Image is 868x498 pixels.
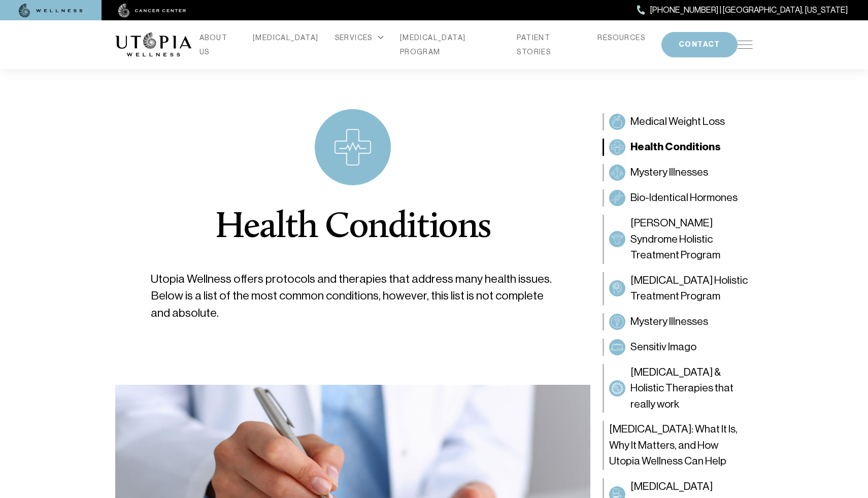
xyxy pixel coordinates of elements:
[603,313,753,330] a: Mystery IllnessesMystery Illnesses
[611,116,623,128] img: Medical Weight Loss
[151,271,555,321] p: Utopia Wellness offers protocols and therapies that address many health issues. Below is a list o...
[611,167,623,179] img: Mystery Illnesses
[118,4,186,18] img: cancer center
[597,30,645,45] a: RESOURCES
[630,364,748,413] span: [MEDICAL_DATA] & Holistic Therapies that really work
[603,215,753,264] a: Sjögren’s Syndrome Holistic Treatment Program[PERSON_NAME] Syndrome Holistic Treatment Program
[603,189,753,207] a: Bio-Identical HormonesBio-Identical Hormones
[603,164,753,181] a: Mystery IllnessesMystery Illnesses
[611,233,623,245] img: Sjögren’s Syndrome Holistic Treatment Program
[611,341,623,353] img: Sensitiv Imago
[603,139,753,156] a: Health ConditionsHealth Conditions
[611,316,623,328] img: Mystery Illnesses
[335,30,384,45] div: SERVICES
[630,190,738,206] span: Bio-Identical Hormones
[650,4,848,17] span: [PHONE_NUMBER] | [GEOGRAPHIC_DATA], [US_STATE]
[603,113,753,130] a: Medical Weight LossMedical Weight Loss
[603,339,753,356] a: Sensitiv ImagoSensitiv Imago
[199,30,237,59] a: ABOUT US
[637,4,848,17] a: [PHONE_NUMBER] | [GEOGRAPHIC_DATA], [US_STATE]
[611,192,623,204] img: Bio-Identical Hormones
[630,314,708,330] span: Mystery Illnesses
[253,30,319,45] a: [MEDICAL_DATA]
[611,382,623,394] img: Long COVID & Holistic Therapies that really work
[603,364,753,413] a: Long COVID & Holistic Therapies that really work[MEDICAL_DATA] & Holistic Therapies that really work
[611,141,623,153] img: Health Conditions
[630,114,725,130] span: Medical Weight Loss
[738,41,753,49] img: icon-hamburger
[115,32,191,57] img: logo
[630,273,748,305] span: [MEDICAL_DATA] Holistic Treatment Program
[630,164,708,181] span: Mystery Illnesses
[603,421,753,470] a: [MEDICAL_DATA]: What It Is, Why It Matters, and How Utopia Wellness Can Help
[630,139,721,155] span: Health Conditions
[661,32,738,57] button: CONTACT
[609,421,748,470] span: [MEDICAL_DATA]: What It Is, Why It Matters, and How Utopia Wellness Can Help
[19,4,83,18] img: wellness
[603,272,753,305] a: Dementia Holistic Treatment Program[MEDICAL_DATA] Holistic Treatment Program
[215,210,491,246] h1: Health Conditions
[335,129,371,165] img: icon
[611,282,623,294] img: Dementia Holistic Treatment Program
[630,339,696,355] span: Sensitiv Imago
[517,30,581,59] a: PATIENT STORIES
[630,215,748,263] span: [PERSON_NAME] Syndrome Holistic Treatment Program
[400,30,501,59] a: [MEDICAL_DATA] PROGRAM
